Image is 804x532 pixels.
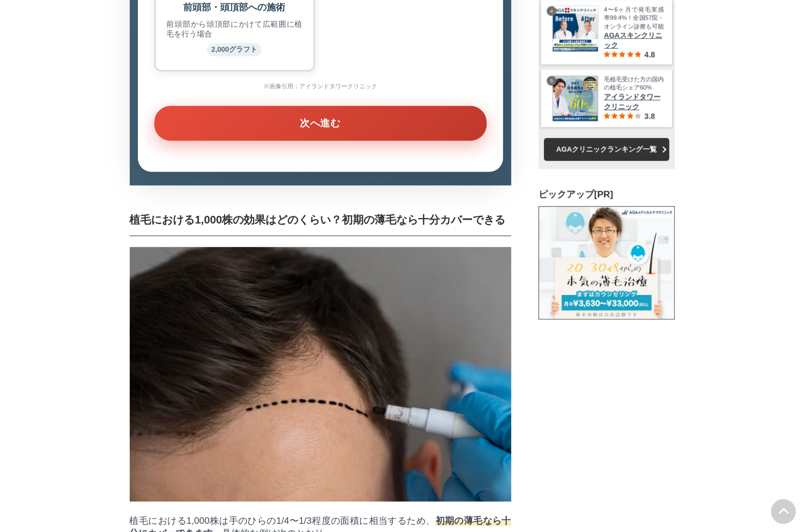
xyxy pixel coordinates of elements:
[544,138,669,161] a: AGAクリニックランキング一覧
[644,50,655,59] span: 4.8
[154,82,487,90] div: ※画像引用：アイランドタワークリニック
[184,2,286,13] span: 前頭部・頭頂部への施術
[207,43,262,56] small: 2,000グラフト
[552,75,664,122] a: アイランドタワークリニック 毛植毛受けた方の国内の植毛シェア60% アイランドタワークリニック 3.8
[130,214,506,226] span: 植毛における1,000株の効果はどのくらい？初期の薄毛なら十分カバーできる
[552,5,664,59] a: AGAスキンクリニック 4〜6ヶ月で発毛実感率99.4%！全国57院・オンライン診療も可能 AGAスキンクリニック 4.8
[553,76,598,121] img: アイランドタワークリニック
[604,31,664,50] span: AGAスキンクリニック
[539,188,675,201] h3: ピックアップ[PR]
[604,92,664,112] span: アイランドタワークリニック
[604,5,664,31] span: 4〜6ヶ月で発毛実感率99.4%！全国57院・オンライン診療も可能
[539,206,675,319] img: AGAメディカルケアクリニック
[644,112,655,120] span: 3.8
[167,19,303,39] p: 前頭部から頭頂部にかけて広範囲に植毛を行う場合
[771,499,796,524] img: PAGE UP
[154,106,487,141] button: 次へ進む
[130,247,511,501] img: 植毛
[604,75,664,92] span: 毛植毛受けた方の国内の植毛シェア60%
[553,6,598,51] img: AGAスキンクリニック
